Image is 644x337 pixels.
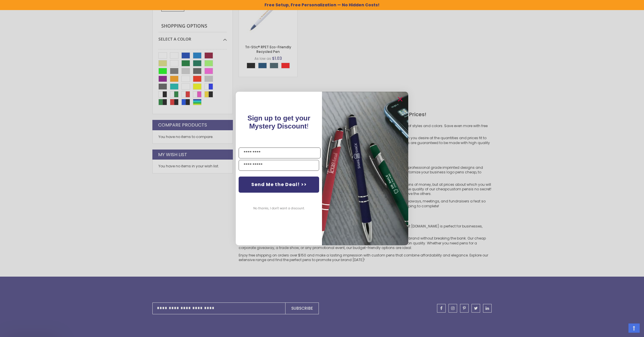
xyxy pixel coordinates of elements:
button: No thanks, I don't want a discount. [250,201,308,216]
span: ! [248,114,310,130]
img: pop-up-image [322,92,408,245]
span: Sign up to get your Mystery Discount [248,114,310,130]
button: Close dialog [396,95,405,104]
button: Send Me the Deal! >> [239,177,319,193]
